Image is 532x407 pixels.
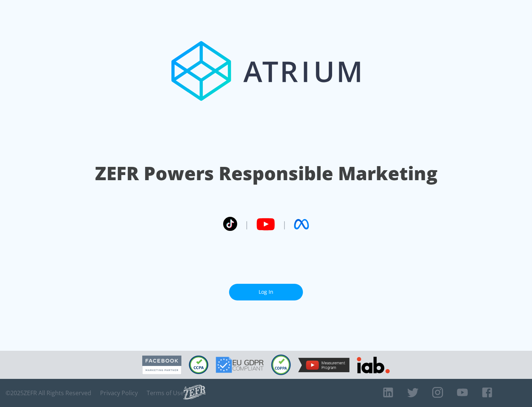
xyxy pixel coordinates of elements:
img: COPPA Compliant [271,354,291,375]
img: GDPR Compliant [216,357,264,373]
a: Privacy Policy [100,389,138,397]
span: | [245,219,249,230]
span: | [282,219,287,230]
img: IAB [357,357,390,373]
img: CCPA Compliant [189,356,208,374]
a: Terms of Use [147,389,184,397]
img: Facebook Marketing Partner [142,356,181,374]
h1: ZEFR Powers Responsible Marketing [95,161,437,186]
img: YouTube Measurement Program [298,358,349,372]
span: © 2025 ZEFR All Rights Reserved [6,389,91,397]
a: Log In [229,284,303,300]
